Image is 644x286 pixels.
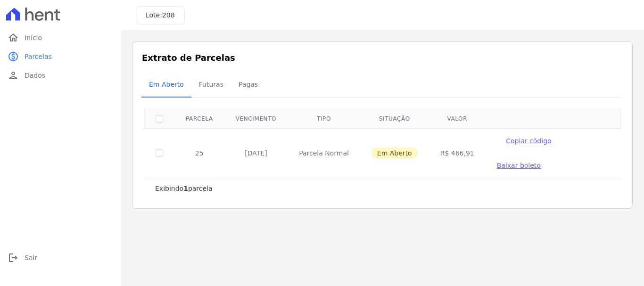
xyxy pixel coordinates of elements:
[143,75,190,94] span: Em Aberto
[25,52,52,61] span: Parcelas
[4,248,117,267] a: logoutSair
[4,66,117,85] a: personDados
[155,184,213,193] p: Exibindo parcela
[174,109,224,128] th: Parcela
[233,75,264,94] span: Pagas
[497,161,541,170] a: Baixar boleto
[4,47,117,66] a: paidParcelas
[8,51,19,62] i: paid
[4,28,117,47] a: homeInício
[146,10,175,20] h3: Lote:
[360,109,429,128] th: Situação
[174,128,224,178] td: 25
[224,128,288,178] td: [DATE]
[429,109,486,128] th: Valor
[429,128,486,178] td: R$ 466,91
[162,11,175,19] span: 208
[191,73,231,98] a: Futuras
[231,73,265,98] a: Pagas
[8,32,19,43] i: home
[25,33,42,42] span: Início
[8,70,19,81] i: person
[25,253,37,262] span: Sair
[25,71,45,80] span: Dados
[224,109,288,128] th: Vencimento
[141,73,191,98] a: Em Aberto
[497,162,541,169] span: Baixar boleto
[288,128,360,178] td: Parcela Normal
[372,147,418,159] span: Em Aberto
[193,75,229,94] span: Futuras
[288,109,360,128] th: Tipo
[506,137,551,145] span: Copiar código
[497,136,561,146] button: Copiar código
[183,185,188,192] b: 1
[8,252,19,263] i: logout
[142,51,623,64] h3: Extrato de Parcelas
